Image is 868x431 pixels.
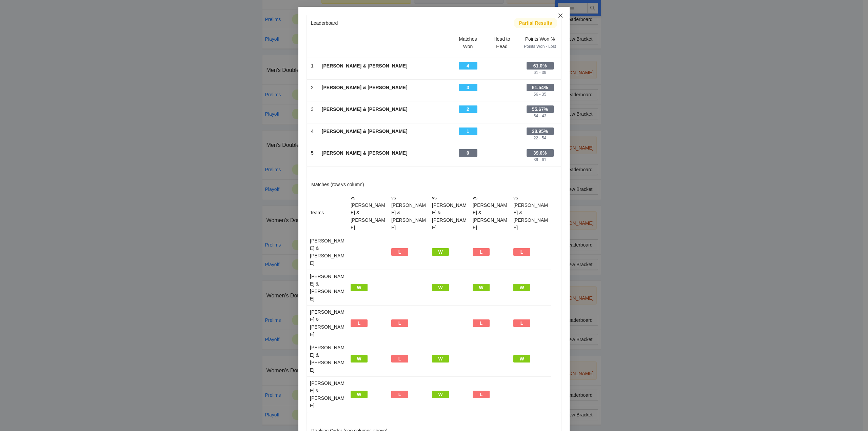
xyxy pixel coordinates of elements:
[311,62,314,70] div: 1
[351,355,368,363] div: W
[351,391,368,398] div: W
[473,201,508,231] div: [PERSON_NAME] & [PERSON_NAME]
[311,91,314,98] div: -
[322,85,408,90] b: [PERSON_NAME] & [PERSON_NAME]
[322,113,447,119] div: -
[551,7,570,25] button: Close
[311,128,314,135] div: 4
[311,84,314,91] div: 2
[432,194,467,201] div: vs
[473,194,508,201] div: vs
[467,135,469,141] div: -
[534,157,546,163] div: 39 - 61
[513,319,530,327] div: L
[311,135,314,141] div: -
[527,84,554,91] div: 61.54%
[534,91,546,98] div: 56 - 35
[534,113,546,119] div: 54 - 43
[459,84,477,91] div: 3
[311,113,314,119] div: -
[311,178,557,191] div: Matches (row vs column)
[322,63,408,68] b: [PERSON_NAME] & [PERSON_NAME]
[322,135,447,141] div: -
[311,70,314,76] div: -
[459,149,477,157] div: 0
[322,157,447,163] div: -
[311,105,314,113] div: 3
[310,379,345,409] div: [PERSON_NAME] & [PERSON_NAME]
[473,391,490,398] div: L
[311,17,514,30] div: Leaderboard
[513,194,549,201] div: vs
[467,70,469,76] div: -
[322,129,408,134] b: [PERSON_NAME] & [PERSON_NAME]
[534,135,546,141] div: 22 - 54
[432,201,467,231] div: [PERSON_NAME] & [PERSON_NAME]
[467,157,469,163] div: -
[432,284,449,291] div: W
[558,13,563,18] span: close
[523,43,557,50] div: Points Won - Lost
[513,248,530,256] div: L
[391,201,427,231] div: [PERSON_NAME] & [PERSON_NAME]
[351,284,368,291] div: W
[432,391,449,398] div: W
[391,248,408,256] div: L
[527,149,554,157] div: 39.0%
[513,284,530,291] div: W
[459,105,477,113] div: 2
[527,62,554,70] div: 61.0%
[527,128,554,135] div: 28.95%
[467,113,469,119] div: -
[322,91,447,98] div: -
[527,105,554,113] div: 55.67%
[459,128,477,135] div: 1
[310,237,345,267] div: [PERSON_NAME] & [PERSON_NAME]
[513,201,549,231] div: [PERSON_NAME] & [PERSON_NAME]
[391,391,408,398] div: L
[351,201,386,231] div: [PERSON_NAME] & [PERSON_NAME]
[459,62,477,70] div: 4
[391,355,408,363] div: L
[523,35,557,43] div: Points Won %
[432,248,449,256] div: W
[322,70,447,76] div: -
[391,319,408,327] div: L
[467,91,469,98] div: -
[489,35,515,50] div: Head to Head
[501,62,502,68] div: -
[501,128,502,134] div: -
[310,344,345,374] div: [PERSON_NAME] & [PERSON_NAME]
[310,209,345,216] div: Teams
[351,319,368,327] div: L
[501,84,502,90] div: -
[311,149,314,157] div: 5
[501,105,502,112] div: -
[322,150,408,156] b: [PERSON_NAME] & [PERSON_NAME]
[473,248,490,256] div: L
[473,284,490,291] div: W
[310,273,345,302] div: [PERSON_NAME] & [PERSON_NAME]
[513,355,530,363] div: W
[455,35,481,50] div: Matches Won
[501,149,502,156] div: -
[322,106,408,112] b: [PERSON_NAME] & [PERSON_NAME]
[519,19,552,27] div: Partial Results
[432,355,449,363] div: W
[311,157,314,163] div: -
[351,194,386,201] div: vs
[310,308,345,338] div: [PERSON_NAME] & [PERSON_NAME]
[473,319,490,327] div: L
[391,194,427,201] div: vs
[534,70,546,76] div: 61 - 39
